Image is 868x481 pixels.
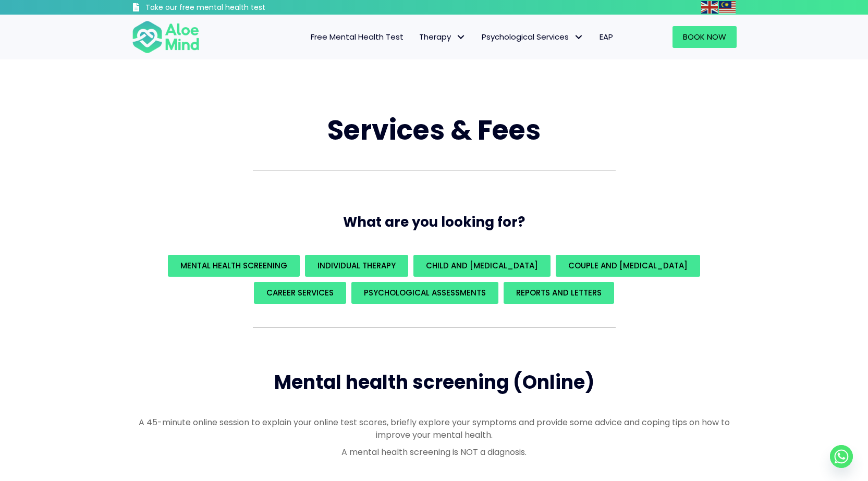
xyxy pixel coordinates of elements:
p: A 45-minute online session to explain your online test scores, briefly explore your symptoms and ... [132,416,737,440]
span: Couple and [MEDICAL_DATA] [568,260,688,271]
h3: Take our free mental health test [145,3,321,13]
p: A mental health screening is NOT a diagnosis. [132,446,737,458]
a: Malay [719,1,737,13]
a: Mental Health Screening [168,255,300,277]
a: Psychological ServicesPsychological Services: submenu [474,26,592,48]
a: Career Services [254,282,346,304]
span: REPORTS AND LETTERS [516,287,602,298]
span: Free Mental Health Test [311,31,404,42]
a: Take our free mental health test [132,3,321,15]
div: What are you looking for? [132,252,737,306]
a: Book Now [673,26,737,48]
a: REPORTS AND LETTERS [504,282,614,304]
span: Services & Fees [327,111,541,149]
a: TherapyTherapy: submenu [411,26,474,48]
span: Career Services [266,287,334,298]
a: Psychological assessments [351,282,498,304]
a: Individual Therapy [305,255,408,277]
span: Psychological Services [482,31,584,42]
img: Aloe mind Logo [132,20,200,54]
span: Mental Health Screening [180,260,287,271]
span: Therapy [419,31,466,42]
img: en [701,1,718,14]
a: Child and [MEDICAL_DATA] [413,255,551,277]
span: Book Now [683,31,726,42]
span: Psychological Services: submenu [571,30,586,45]
a: Couple and [MEDICAL_DATA] [556,255,700,277]
img: ms [719,1,736,14]
a: Whatsapp [830,445,853,468]
span: Individual Therapy [317,260,396,271]
a: EAP [592,26,621,48]
nav: Menu [213,26,621,48]
span: EAP [600,31,613,42]
span: What are you looking for? [343,213,525,231]
a: English [701,1,719,13]
span: Mental health screening (Online) [274,369,594,396]
span: Therapy: submenu [454,30,469,45]
span: Psychological assessments [364,287,486,298]
a: Free Mental Health Test [303,26,411,48]
span: Child and [MEDICAL_DATA] [426,260,538,271]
